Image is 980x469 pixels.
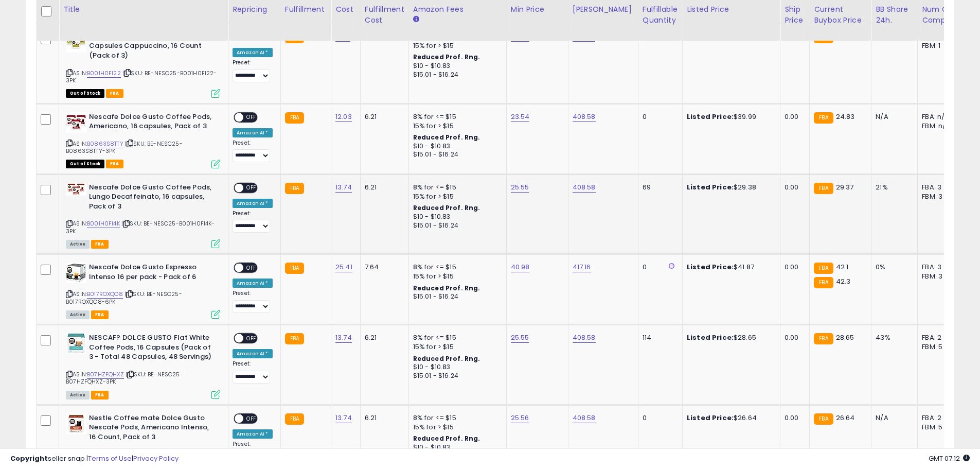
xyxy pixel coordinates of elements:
[233,59,273,82] div: Preset:
[66,333,86,354] img: 41lRkW1JWNL._SL40_.jpg
[922,342,956,352] div: FBM: 5
[922,333,956,342] div: FBA: 2
[876,4,913,26] div: BB Share 24h.
[413,183,498,192] div: 8% for <= $15
[365,183,401,192] div: 6.21
[413,121,498,131] div: 15% for > $15
[413,192,498,201] div: 15% for > $15
[785,183,801,192] div: 0.00
[785,263,801,272] div: 0.00
[89,413,214,445] b: Nestle Coffee mate Dolce Gusto Nescafe Pods, Americano Intenso, 16 Count, Pack of 3
[922,272,956,281] div: FBM: 3
[836,112,855,121] span: 24.83
[413,71,498,79] div: $15.01 - $16.24
[87,370,124,379] a: B07HZFQHXZ
[413,292,498,301] div: $15.01 - $16.24
[233,349,273,358] div: Amazon AI *
[922,263,956,272] div: FBA: 3
[233,360,273,384] div: Preset:
[413,272,498,281] div: 15% for > $15
[285,263,304,274] small: FBA
[413,15,419,24] small: Amazon Fees.
[285,4,327,15] div: Fulfillment
[285,333,304,344] small: FBA
[335,413,352,423] a: 13.74
[511,413,529,423] a: 25.56
[836,182,854,192] span: 29.37
[233,279,273,288] div: Amazon AI *
[91,310,109,319] span: FBA
[243,414,260,423] span: OFF
[573,333,596,343] a: 408.58
[814,413,833,425] small: FBA
[413,354,480,363] b: Reduced Prof. Rng.
[687,413,734,423] b: Listed Price:
[66,183,220,248] div: ASIN:
[285,112,304,124] small: FBA
[687,333,734,342] b: Listed Price:
[687,413,772,423] div: $26.64
[285,413,304,425] small: FBA
[922,112,956,121] div: FBA: n/a
[643,263,674,272] div: 0
[413,203,480,212] b: Reduced Prof. Rng.
[10,454,179,464] div: seller snap | |
[106,89,123,98] span: FBA
[365,4,404,26] div: Fulfillment Cost
[365,112,401,121] div: 6.21
[922,423,956,432] div: FBM: 5
[413,342,498,352] div: 15% for > $15
[876,413,910,423] div: N/A
[66,263,220,318] div: ASIN:
[687,333,772,342] div: $28.65
[573,182,596,193] a: 408.58
[89,183,214,214] b: Nescafe Dolce Gusto Coffee Pods, Lungo Decaffeinato, 16 capsules, Pack of 3
[511,4,564,15] div: Min Price
[66,32,86,53] img: 41XNZHtV+uS._SL40_.jpg
[876,112,910,121] div: N/A
[413,413,498,423] div: 8% for <= $15
[836,262,849,272] span: 42.1
[687,182,734,192] b: Listed Price:
[814,112,833,124] small: FBA
[922,4,959,26] div: Num of Comp.
[66,160,104,168] span: All listings that are currently out of stock and unavailable for purchase on Amazon
[814,333,833,344] small: FBA
[89,32,214,63] b: NESCAFÃ‰ Dolce Gusto Coffee Capsules Cappuccino, 16 Count (Pack of 3)
[365,333,401,342] div: 6.21
[66,69,217,84] span: | SKU: BE-NESC25-B001H0FI22-3PK
[89,333,214,364] b: NESCAF? DOLCE GUSTO Flat White Coffee Pods, 16 Capsules (Pack of 3 - Total 48 Capsules, 48 Servings)
[511,112,530,122] a: 23.54
[133,454,179,463] a: Privacy Policy
[89,112,214,134] b: Nescafe Dolce Gusto Coffee Pods, Americano, 16 capsules, Pack of 3
[687,263,772,272] div: $41.87
[643,333,674,342] div: 114
[66,413,86,434] img: 412VvAmj+SL._SL40_.jpg
[66,310,90,319] span: All listings currently available for purchase on Amazon
[335,262,352,272] a: 25.41
[66,219,215,235] span: | SKU: BE-NESC25-B001H0FI4K-3PK
[836,276,851,286] span: 42.3
[335,333,352,343] a: 13.74
[365,413,401,423] div: 6.21
[413,221,498,230] div: $15.01 - $16.24
[66,391,90,399] span: All listings currently available for purchase on Amazon
[335,112,352,122] a: 12.03
[87,219,120,228] a: B001H0FI4K
[785,333,801,342] div: 0.00
[233,48,273,57] div: Amazon AI *
[243,264,260,272] span: OFF
[922,41,956,50] div: FBM: 1
[413,41,498,50] div: 15% for > $15
[922,413,956,423] div: FBA: 2
[876,333,910,342] div: 43%
[87,140,123,148] a: B0863S8TTY
[687,183,772,192] div: $29.38
[413,133,480,142] b: Reduced Prof. Rng.
[785,4,805,26] div: Ship Price
[814,183,833,194] small: FBA
[413,142,498,151] div: $10 - $10.83
[413,62,498,71] div: $10 - $10.83
[66,183,86,196] img: 414R2E7nBQL._SL40_.jpg
[643,112,674,121] div: 0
